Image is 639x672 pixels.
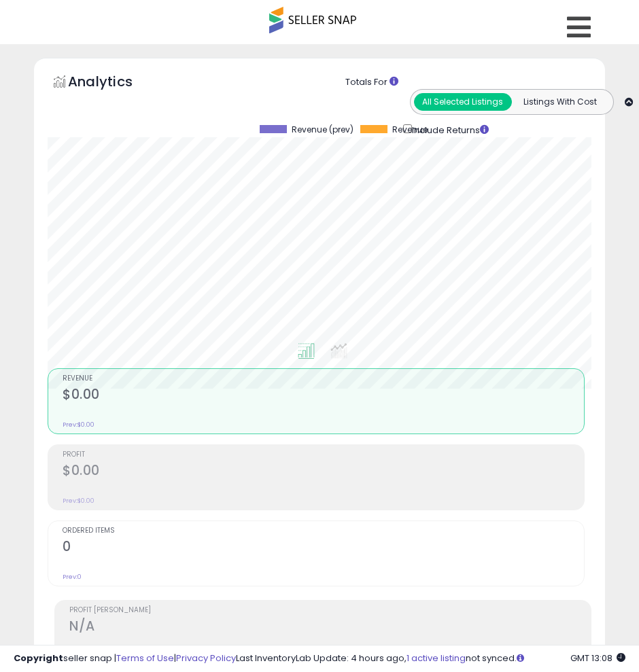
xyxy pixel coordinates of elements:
[63,539,584,557] h2: 0
[176,652,236,665] a: Privacy Policy
[63,421,94,429] small: Prev: $0.00
[69,607,591,614] span: Profit [PERSON_NAME]
[68,72,159,94] h5: Analytics
[63,527,584,535] span: Ordered Items
[63,573,82,581] small: Prev: 0
[63,375,584,383] span: Revenue
[392,125,428,135] span: Revenue
[228,652,625,665] div: Last InventoryLab Update: 4 hours ago, not synced.
[63,497,94,505] small: Prev: $0.00
[116,652,174,665] a: Terms of Use
[63,387,584,405] h2: $0.00
[570,652,625,665] span: 2025-09-12 13:08 GMT
[292,125,353,135] span: Revenue (prev)
[69,618,591,637] h2: N/A
[14,652,63,665] strong: Copyright
[63,451,584,459] span: Profit
[63,463,584,481] h2: $0.00
[14,652,236,665] div: seller snap | |
[407,652,466,665] a: 1 active listing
